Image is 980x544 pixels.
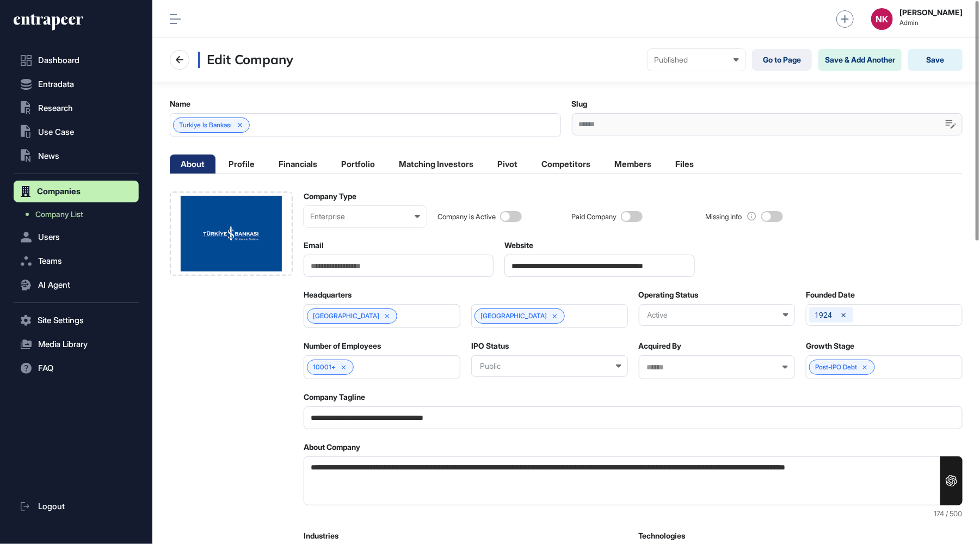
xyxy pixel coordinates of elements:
strong: [PERSON_NAME] [899,8,963,17]
a: Logout [14,496,139,517]
label: Name [170,100,190,108]
button: Save & Add Another [818,49,902,71]
span: Company List [35,210,83,219]
label: Industries [304,531,338,540]
span: Users [38,233,60,242]
span: AI Agent [38,281,70,289]
div: Published [654,55,739,64]
button: Media Library [14,333,139,355]
label: Slug [572,100,588,108]
span: Use Case [38,128,74,137]
div: 174 / 500 [304,510,963,518]
label: About Company [304,443,360,452]
span: [GEOGRAPHIC_DATA] [313,312,379,320]
button: News [14,145,139,167]
span: Turkiye Is Bankası [179,121,232,129]
label: Number of Employees [304,342,381,350]
span: Admin [899,19,963,27]
a: Go to Page [752,49,812,71]
span: Teams [38,257,62,265]
li: Competitors [531,154,601,174]
span: Companies [37,187,81,196]
h3: Edit Company [198,52,293,68]
span: 10001+ [313,363,336,371]
span: FAQ [38,364,53,373]
li: Matching Investors [388,154,484,174]
label: Headquarters [304,290,352,299]
a: Dashboard [14,50,139,71]
span: Media Library [38,340,88,349]
li: Files [664,154,705,174]
div: Paid Company [571,213,617,221]
button: Research [14,97,139,119]
button: Companies [14,181,139,202]
label: Technologies [639,531,686,540]
a: Company List [19,205,139,224]
span: [GEOGRAPHIC_DATA] [480,312,547,320]
li: Profile [218,154,266,174]
label: Growth Stage [806,342,854,350]
div: Company Logo [170,191,293,276]
button: Save [908,49,963,71]
li: Portfolio [330,154,386,174]
span: News [38,152,59,160]
li: Pivot [486,154,528,174]
button: Site Settings [14,310,139,331]
div: Company is Active [437,213,496,221]
span: Entradata [38,80,74,89]
button: Entradata [14,73,139,95]
button: Users [14,226,139,248]
div: Enterprise [310,212,420,221]
label: IPO Status [471,342,509,350]
label: Company Tagline [304,393,365,401]
label: Company Type [304,192,356,201]
li: Financials [268,154,328,174]
span: Dashboard [38,56,79,65]
label: Email [304,241,324,250]
li: Members [603,154,662,174]
li: About [170,154,215,174]
span: Logout [38,502,65,511]
button: AI Agent [14,274,139,296]
span: Research [38,104,73,113]
span: Post-IPO Debt [815,363,857,371]
label: Founded Date [806,290,855,299]
span: Site Settings [38,316,84,325]
label: Operating Status [639,290,699,299]
label: Acquired By [639,342,682,350]
span: 1924 [815,311,832,319]
label: Website [504,241,533,250]
button: Use Case [14,121,139,143]
div: Missing Info [706,213,742,221]
button: Teams [14,250,139,272]
button: FAQ [14,357,139,379]
button: NK [871,8,893,30]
